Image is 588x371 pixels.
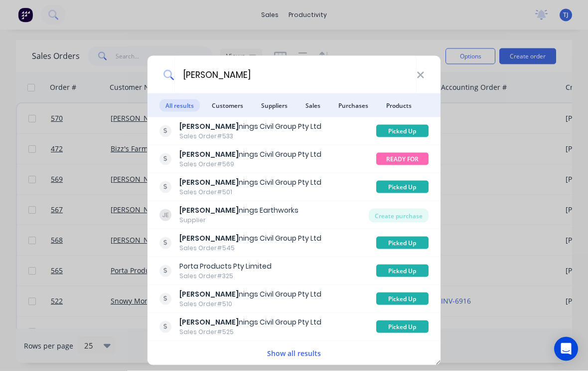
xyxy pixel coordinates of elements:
span: Customers [206,99,249,112]
b: [PERSON_NAME] [179,121,239,131]
div: nings Civil Group Pty Ltd [179,233,321,244]
div: Picked Up [376,265,429,277]
span: Suppliers [255,99,294,112]
div: Sales Order #545 [179,244,321,253]
b: [PERSON_NAME] [179,233,239,243]
div: READY FOR INVOICING [376,153,429,165]
div: nings Civil Group Pty Ltd [179,149,321,160]
input: Start typing a customer or supplier name to create a new order... [174,56,417,93]
div: Picked Up [376,237,429,249]
div: Sales Order #501 [179,188,321,197]
div: Create purchase [369,209,429,223]
div: Sales Order #525 [179,328,321,337]
b: [PERSON_NAME] [179,149,239,159]
b: [PERSON_NAME] [179,205,239,215]
button: Show all results [264,348,324,359]
div: nings Civil Group Pty Ltd [179,177,321,188]
div: nings Civil Group Pty Ltd [179,121,321,132]
div: nings Civil Group Pty Ltd [179,317,321,328]
b: [PERSON_NAME] [179,317,239,327]
div: Sales Order #510 [179,300,321,309]
div: Picked Up [376,181,429,193]
div: JE [159,209,171,221]
div: Sales Order #325 [179,272,272,281]
span: All results [159,99,200,112]
div: Picked Up [376,125,429,137]
div: Sales Order #569 [179,160,321,169]
div: nings Earthworks [179,205,298,216]
div: Open Intercom Messenger [554,337,578,361]
div: nings Civil Group Pty Ltd [179,289,321,300]
span: Purchases [332,99,374,112]
b: [PERSON_NAME] [179,289,239,299]
b: [PERSON_NAME] [179,177,239,187]
div: Picked Up [376,321,429,333]
span: Products [380,99,418,112]
div: Porta Products Pty Limited [179,261,272,272]
span: Sales [299,99,326,112]
div: Sales Order #533 [179,132,321,141]
div: Picked Up [376,293,429,305]
div: Supplier [179,216,298,225]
